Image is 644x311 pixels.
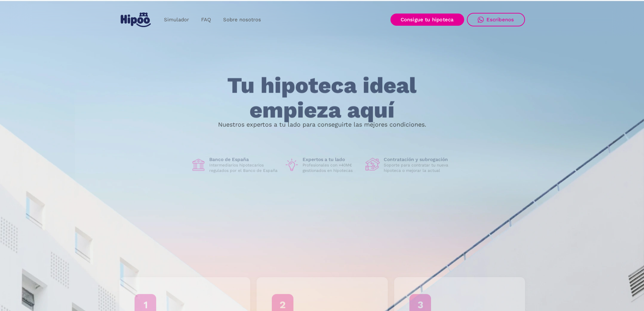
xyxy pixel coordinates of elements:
[218,122,426,127] p: Nuestros expertos a tu lado para conseguirte las mejores condiciones.
[209,156,279,162] h1: Banco de España
[209,162,279,173] p: Intermediarios hipotecarios regulados por el Banco de España
[194,73,450,123] h1: Tu hipoteca ideal empieza aquí
[384,156,453,162] h1: Contratación y subrogación
[158,13,195,26] a: Simulador
[217,13,267,26] a: Sobre nosotros
[467,13,525,26] a: Escríbenos
[486,17,514,23] div: Escríbenos
[390,14,464,26] a: Consigue tu hipoteca
[384,162,453,173] p: Soporte para contratar tu nueva hipoteca o mejorar la actual
[195,13,217,26] a: FAQ
[303,162,360,173] p: Profesionales con +40M€ gestionados en hipotecas
[119,10,152,30] a: home
[303,156,360,162] h1: Expertos a tu lado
